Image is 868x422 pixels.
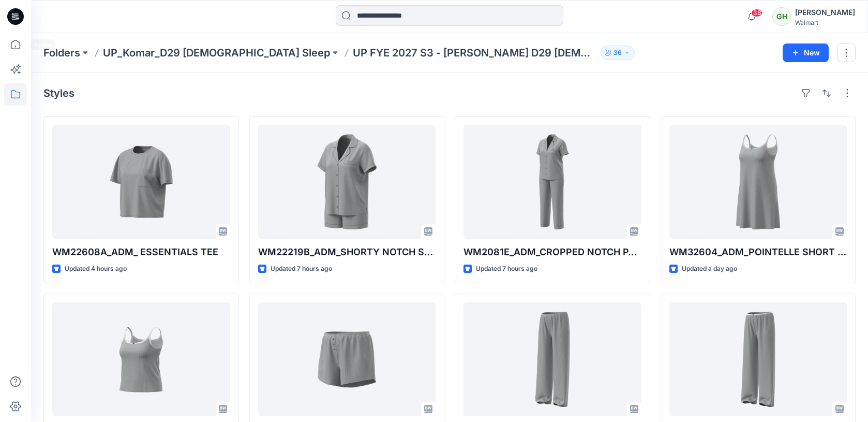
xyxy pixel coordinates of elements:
a: WM22219B_ADM_SHORTY NOTCH SET [258,125,436,239]
button: 36 [601,46,635,60]
p: WM22219B_ADM_SHORTY NOTCH SET [258,245,436,259]
h4: Styles [43,87,74,99]
p: Updated 7 hours ago [476,264,537,274]
p: Updated a day ago [682,264,737,274]
a: WM22608A_ADM_ ESSENTIALS TEE [52,125,230,239]
a: Folders [43,46,80,60]
a: WM32601_ADM_ POINTELLE TANK [52,302,230,416]
a: WM32603_ADM_POINTELLE OPEN PANT [669,302,847,416]
a: WM2081E_ADM_CROPPED NOTCH PJ SET WITH STRAIGHT HEM TOP [463,125,641,239]
a: WM12605J_ADM_ POINTELLE SHORT [258,302,436,416]
p: WM22608A_ADM_ ESSENTIALS TEE [52,245,230,259]
div: Walmart [795,19,855,26]
p: WM2081E_ADM_CROPPED NOTCH PJ SET WITH STRAIGHT HEM TOP [463,245,641,259]
p: Updated 4 hours ago [65,264,127,274]
div: GH [772,7,791,26]
p: 36 [613,47,622,59]
div: [PERSON_NAME] [795,6,855,19]
a: WM32604_ADM_POINTELLE SHORT CHEMISE [669,125,847,239]
a: WM12604J POINTELLE PANT-FAUX FLY & BUTTONS + PICOT [463,302,641,416]
p: UP FYE 2027 S3 - [PERSON_NAME] D29 [DEMOGRAPHIC_DATA] Sleepwear [353,46,596,60]
button: New [783,43,829,62]
span: 38 [751,9,762,17]
p: WM32604_ADM_POINTELLE SHORT CHEMISE [669,245,847,259]
a: UP_Komar_D29 [DEMOGRAPHIC_DATA] Sleep [103,46,330,60]
p: Updated 7 hours ago [271,264,332,274]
